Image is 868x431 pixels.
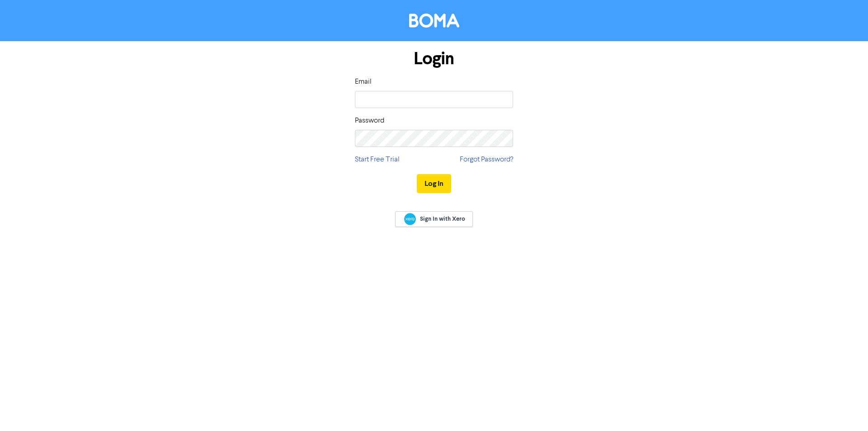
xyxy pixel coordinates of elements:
[420,215,465,223] span: Sign In with Xero
[355,115,384,126] label: Password
[355,76,372,87] label: Email
[355,154,400,165] a: Start Free Trial
[355,48,513,69] h1: Login
[395,211,473,227] a: Sign In with Xero
[409,14,459,28] img: BOMA Logo
[823,388,868,431] iframe: Chat Widget
[460,154,513,165] a: Forgot Password?
[417,174,451,193] button: Log In
[404,213,416,225] img: Xero logo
